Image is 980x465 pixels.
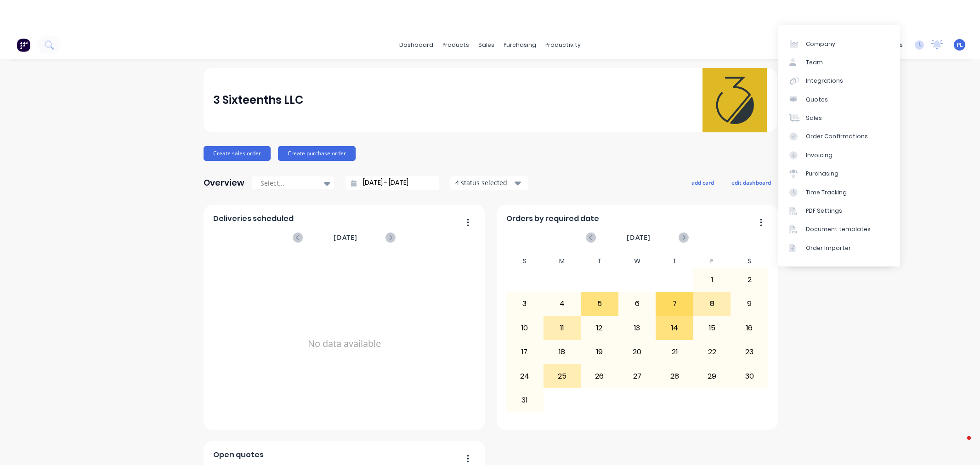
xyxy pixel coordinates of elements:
[506,213,599,224] span: Orders by required date
[725,176,777,188] button: edit dashboard
[541,38,585,52] div: productivity
[499,38,541,52] div: purchasing
[778,34,900,53] a: Company
[806,244,851,252] div: Order Importer
[581,317,618,340] div: 12
[395,38,438,52] a: dashboard
[544,317,581,340] div: 11
[619,364,656,387] div: 27
[806,40,835,48] div: Company
[656,340,693,363] div: 21
[806,151,833,159] div: Invoicing
[506,255,544,268] div: S
[806,207,842,215] div: PDF Settings
[778,146,900,164] a: Invoicing
[544,364,581,387] div: 25
[806,225,871,233] div: Document templates
[806,114,822,122] div: Sales
[474,38,499,52] div: sales
[506,389,543,412] div: 31
[455,178,513,187] div: 4 status selected
[656,364,693,387] div: 28
[731,292,768,315] div: 9
[506,364,543,387] div: 24
[581,340,618,363] div: 19
[731,317,768,340] div: 16
[618,255,656,268] div: W
[778,164,900,183] a: Purchasing
[204,146,271,161] button: Create sales order
[656,317,693,340] div: 14
[778,183,900,201] a: Time Tracking
[806,170,838,178] div: Purchasing
[581,364,618,387] div: 26
[213,449,264,460] span: Open quotes
[806,77,843,85] div: Integrations
[731,364,768,387] div: 30
[806,188,847,197] div: Time Tracking
[581,255,618,268] div: T
[957,41,963,49] span: PL
[694,268,731,291] div: 1
[17,38,30,52] img: Factory
[627,232,651,243] span: [DATE]
[544,292,581,315] div: 4
[731,255,768,268] div: S
[656,292,693,315] div: 7
[778,109,900,127] a: Sales
[778,220,900,238] a: Document templates
[506,340,543,363] div: 17
[278,146,356,161] button: Create purchase order
[506,317,543,340] div: 10
[778,202,900,220] a: PDF Settings
[694,317,731,340] div: 15
[544,340,581,363] div: 18
[778,72,900,90] a: Integrations
[693,255,731,268] div: F
[949,434,971,456] iframe: Intercom live chat
[694,292,731,315] div: 8
[213,91,303,109] div: 3 Sixteenths LLC
[506,292,543,315] div: 3
[778,127,900,146] a: Order Confirmations
[213,255,475,433] div: No data available
[694,340,731,363] div: 22
[685,176,720,188] button: add card
[778,53,900,72] a: Team
[450,176,528,190] button: 4 status selected
[619,292,656,315] div: 6
[731,268,768,291] div: 2
[694,364,731,387] div: 29
[213,213,294,224] span: Deliveries scheduled
[778,91,900,109] a: Quotes
[806,132,868,141] div: Order Confirmations
[544,255,581,268] div: M
[806,96,828,104] div: Quotes
[619,340,656,363] div: 20
[581,292,618,315] div: 5
[619,317,656,340] div: 13
[778,239,900,257] a: Order Importer
[438,38,474,52] div: products
[334,232,357,243] span: [DATE]
[731,340,768,363] div: 23
[702,68,767,132] img: 3 Sixteenths LLC
[806,58,823,67] div: Team
[204,174,244,192] div: Overview
[656,255,693,268] div: T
